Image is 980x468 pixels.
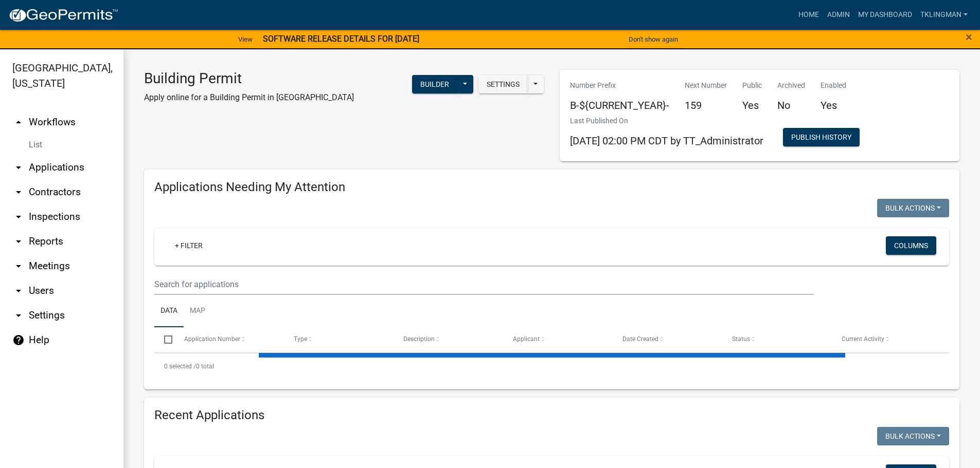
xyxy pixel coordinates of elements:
[144,70,354,87] h3: Building Permit
[184,295,211,328] a: Map
[916,5,972,25] a: tklingman
[154,408,949,423] h4: Recent Applications
[794,5,823,25] a: Home
[966,30,972,44] span: ×
[154,327,174,352] datatable-header-cell: Select
[742,99,762,111] h5: Yes
[821,80,846,91] p: Enabled
[886,236,936,255] button: Columns
[685,99,727,111] h5: 159
[732,335,750,343] span: Status
[263,34,419,44] strong: SOFTWARE RELEASE DETAILS FOR [DATE]
[164,363,196,370] span: 0 selected /
[570,99,669,111] h5: B-${CURRENT_YEAR}-
[722,327,832,352] datatable-header-cell: Status
[294,335,307,343] span: Type
[154,180,949,195] h4: Applications Needing My Attention
[570,80,669,91] p: Number Prefix
[503,327,613,352] datatable-header-cell: Applicant
[622,335,658,343] span: Date Created
[167,236,211,255] a: + Filter
[821,99,846,111] h5: Yes
[12,334,25,346] i: help
[12,186,25,198] i: arrow_drop_down
[570,135,763,147] span: [DATE] 02:00 PM CDT by TT_Administrator
[570,116,763,126] p: Last Published On
[144,91,354,104] p: Apply online for a Building Permit in [GEOGRAPHIC_DATA]
[742,80,762,91] p: Public
[184,335,240,343] span: Application Number
[877,199,949,217] button: Bulk Actions
[12,211,25,223] i: arrow_drop_down
[174,327,283,352] datatable-header-cell: Application Number
[966,31,972,43] button: Close
[783,134,860,142] wm-modal-confirm: Workflow Publish History
[154,353,949,379] div: 0 total
[613,327,722,352] datatable-header-cell: Date Created
[823,5,854,25] a: Admin
[877,427,949,445] button: Bulk Actions
[403,335,435,343] span: Description
[12,116,25,128] i: arrow_drop_up
[777,80,805,91] p: Archived
[513,335,540,343] span: Applicant
[12,161,25,174] i: arrow_drop_down
[154,295,184,328] a: Data
[12,285,25,297] i: arrow_drop_down
[783,128,860,146] button: Publish History
[478,75,528,93] button: Settings
[625,31,682,48] button: Don't show again
[154,274,814,295] input: Search for applications
[854,5,916,25] a: My Dashboard
[12,260,25,272] i: arrow_drop_down
[283,327,393,352] datatable-header-cell: Type
[394,327,503,352] datatable-header-cell: Description
[832,327,941,352] datatable-header-cell: Current Activity
[842,335,884,343] span: Current Activity
[12,235,25,248] i: arrow_drop_down
[12,309,25,322] i: arrow_drop_down
[234,31,257,48] a: View
[412,75,457,93] button: Builder
[777,99,805,111] h5: No
[685,80,727,91] p: Next Number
